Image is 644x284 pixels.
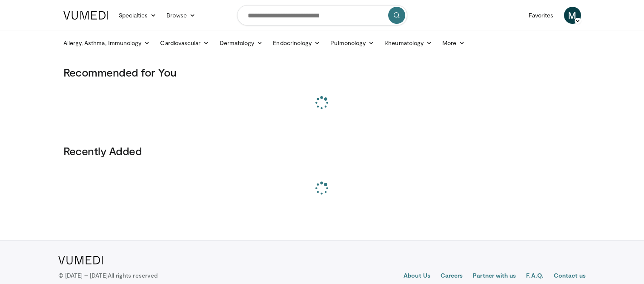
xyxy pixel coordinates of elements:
[526,271,543,281] a: F.A.Q.
[108,272,157,279] span: All rights reserved
[58,256,103,264] img: VuMedi Logo
[325,34,379,51] a: Pulmonology
[524,7,559,24] a: Favorites
[441,271,463,281] a: Careers
[268,34,325,51] a: Endocrinology
[161,7,200,24] a: Browse
[437,34,470,51] a: More
[379,34,437,51] a: Rheumatology
[58,271,158,280] p: © [DATE] – [DATE]
[155,34,214,51] a: Cardiovascular
[58,34,155,51] a: Allergy, Asthma, Immunology
[215,34,268,51] a: Dermatology
[63,65,581,79] h3: Recommended for You
[63,11,109,20] img: VuMedi Logo
[114,7,162,24] a: Specialties
[473,271,516,281] a: Partner with us
[554,271,586,281] a: Contact us
[564,7,581,24] a: M
[63,144,581,158] h3: Recently Added
[404,271,430,281] a: About Us
[237,5,407,26] input: Search topics, interventions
